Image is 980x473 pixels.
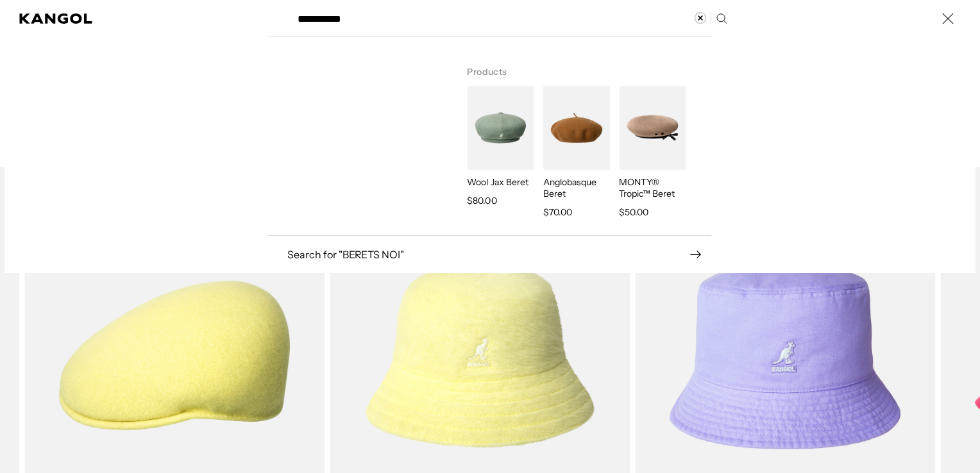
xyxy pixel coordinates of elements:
[467,50,691,86] h3: Products
[543,204,572,220] span: $70.00
[268,249,711,260] button: Search for "BERETS NOI"
[543,86,610,170] img: Anglobasque Beret
[716,13,727,24] button: Search here
[695,12,711,24] button: Clear search term
[619,204,648,220] span: $50.00
[619,176,686,199] p: MONTY® Tropic™ Beret
[467,176,534,188] p: Wool Jax Beret
[935,6,961,31] button: Close
[467,86,534,170] img: Wool Jax Beret
[19,13,93,24] a: Kangol
[619,86,686,170] img: MONTY® Tropic™ Beret
[287,249,689,260] span: Search for " BERETS NOI "
[467,193,496,208] span: $80.00
[543,176,610,199] p: Anglobasque Beret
